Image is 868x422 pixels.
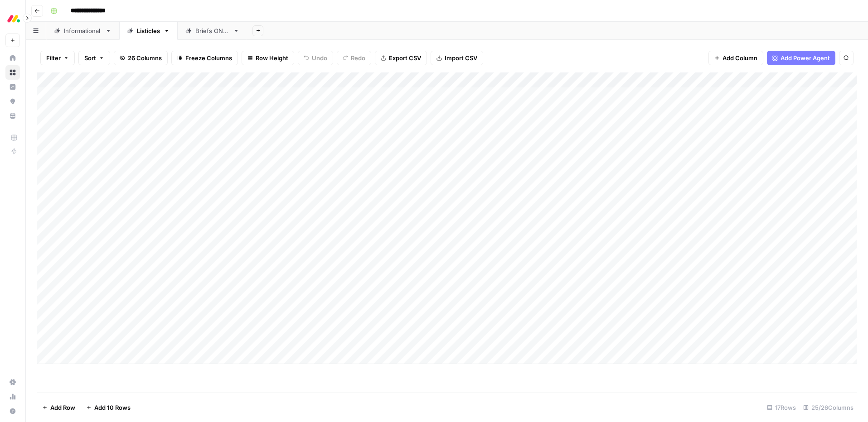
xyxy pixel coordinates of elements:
[5,80,20,94] a: Insights
[128,53,162,62] span: 26 Columns
[5,109,20,123] a: Your Data
[708,51,763,65] button: Add Column
[351,53,365,62] span: Redo
[800,400,857,415] div: 25/26 Columns
[46,53,61,62] span: Filter
[763,400,800,415] div: 17 Rows
[256,53,288,62] span: Row Height
[5,51,20,65] a: Home
[64,26,102,35] div: Informational
[389,53,421,62] span: Export CSV
[781,53,830,62] span: Add Power Agent
[195,26,229,35] div: Briefs ONLY
[242,51,294,65] button: Row Height
[431,51,483,65] button: Import CSV
[50,403,75,412] span: Add Row
[298,51,333,65] button: Undo
[5,94,20,109] a: Opportunities
[178,22,247,40] a: Briefs ONLY
[5,404,20,418] button: Help + Support
[5,389,20,404] a: Usage
[46,22,119,40] a: Informational
[94,403,131,412] span: Add 10 Rows
[445,53,477,62] span: Import CSV
[114,51,168,65] button: 26 Columns
[78,51,110,65] button: Sort
[5,7,20,30] button: Workspace: Monday.com
[312,53,327,62] span: Undo
[119,22,178,40] a: Listicles
[171,51,238,65] button: Freeze Columns
[5,10,22,27] img: Monday.com Logo
[37,400,81,415] button: Add Row
[185,53,232,62] span: Freeze Columns
[5,65,20,80] a: Browse
[84,53,96,62] span: Sort
[5,375,20,389] a: Settings
[375,51,427,65] button: Export CSV
[723,53,757,62] span: Add Column
[767,51,835,65] button: Add Power Agent
[137,26,160,35] div: Listicles
[81,400,136,415] button: Add 10 Rows
[40,51,75,65] button: Filter
[337,51,371,65] button: Redo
